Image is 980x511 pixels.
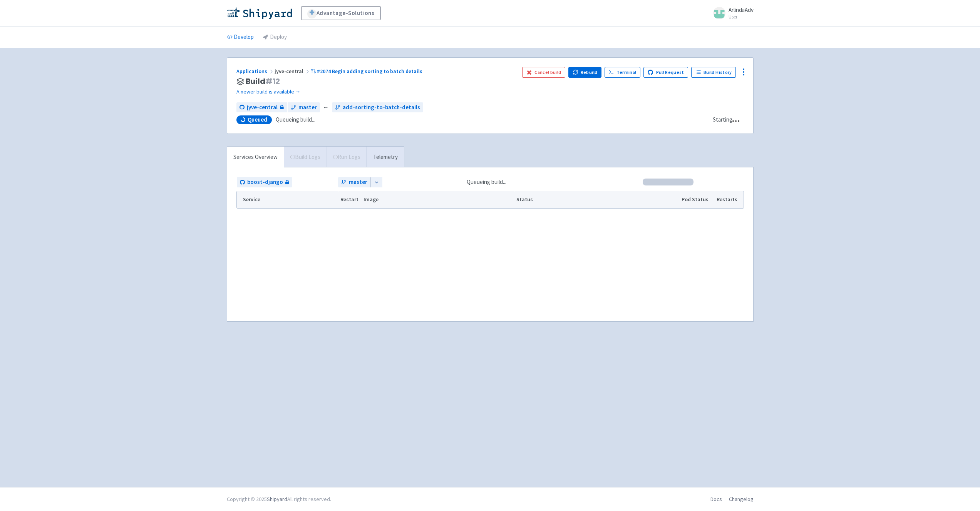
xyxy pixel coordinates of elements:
[568,67,601,78] button: Rebuild
[343,103,420,112] span: add-sorting-to-batch-details
[729,496,754,503] a: Changelog
[714,191,743,208] th: Restarts
[236,87,516,96] a: A newer build is available →
[467,178,506,187] span: Queueing build...
[246,77,280,86] span: Build
[267,496,287,503] a: Shipyard
[276,115,315,124] span: Queueing build...
[248,116,267,124] span: Queued
[247,103,278,112] span: jyve-central
[691,67,736,78] a: Build History
[237,191,338,208] th: Service
[237,177,292,187] a: boost-django
[247,178,283,187] span: boost-django
[679,191,714,208] th: Pod Status
[361,191,514,208] th: Image
[298,103,317,112] span: master
[349,178,367,187] span: master
[311,68,424,75] a: #2074 Begin adding sorting to batch details
[288,102,320,113] a: master
[227,495,331,503] div: Copyright © 2025 All rights reserved.
[367,147,404,168] a: Telemetry
[263,27,287,48] a: Deploy
[265,76,280,87] span: # 12
[275,68,311,75] span: jyve-central
[729,6,754,13] span: ArlindaAdv
[236,102,287,113] a: jyve-central
[514,191,679,208] th: Status
[643,67,689,78] a: Pull Request
[713,115,732,124] div: Starting
[338,177,370,187] a: master
[338,191,361,208] th: Restart
[227,27,254,48] a: Develop
[227,147,284,168] a: Services Overview
[729,14,754,19] small: User
[605,67,640,78] a: Terminal
[332,102,423,113] a: add-sorting-to-batch-details
[236,68,275,75] a: Applications
[323,103,329,112] span: ←
[301,6,381,20] a: Advantage-Solutions
[522,67,566,78] button: Cancel build
[709,7,754,19] a: ArlindaAdv User
[710,496,722,503] a: Docs
[227,7,292,19] img: Shipyard logo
